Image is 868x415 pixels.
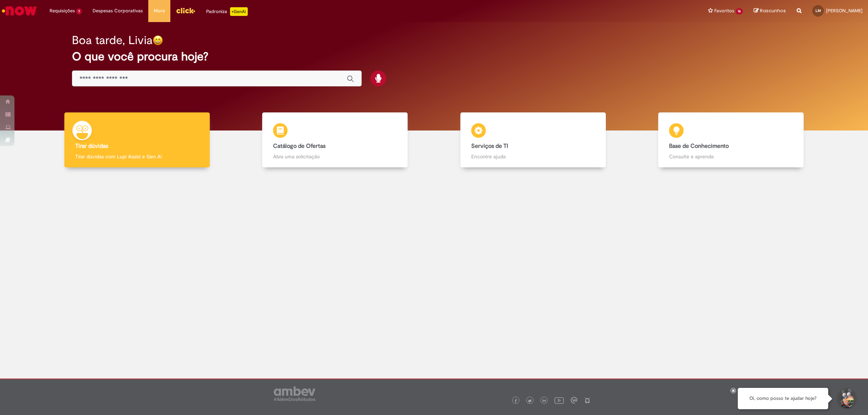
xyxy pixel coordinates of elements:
[206,7,248,16] div: Padroniza
[38,112,236,168] a: Tirar dúvidas Tirar dúvidas com Lupi Assist e Gen Ai
[273,142,325,150] b: Catálogo de Ofertas
[760,7,786,14] span: Rascunhos
[76,8,82,14] span: 1
[75,142,108,150] b: Tirar dúvidas
[835,388,857,410] button: Iniciar Conversa de Suporte
[736,8,743,14] span: 16
[669,142,729,150] b: Base de Conhecimento
[230,7,248,16] p: +GenAi
[528,399,532,403] img: logo_footer_twitter.png
[669,153,793,160] p: Consulte e aprenda
[434,112,632,168] a: Serviços de TI Encontre ajuda
[274,386,315,401] img: logo_footer_ambev_rotulo_gray.png
[176,5,195,16] img: click_logo_yellow_360x200.png
[471,142,508,150] b: Serviços de TI
[236,112,434,168] a: Catálogo de Ofertas Abra uma solicitação
[754,8,786,14] a: Rascunhos
[471,153,595,160] p: Encontre ajuda
[571,397,577,403] img: logo_footer_workplace.png
[72,34,153,47] h2: Boa tarde, Livia
[273,153,397,160] p: Abra uma solicitação
[542,399,546,403] img: logo_footer_linkedin.png
[632,112,830,168] a: Base de Conhecimento Consulte e aprenda
[75,153,199,160] p: Tirar dúvidas com Lupi Assist e Gen Ai
[584,397,591,403] img: logo_footer_naosei.png
[153,35,163,46] img: happy-face.png
[1,4,38,18] img: ServiceNow
[50,7,75,14] span: Requisições
[826,8,863,14] span: [PERSON_NAME]
[738,388,828,409] div: Oi, como posso te ajudar hoje?
[714,7,734,14] span: Favoritos
[816,8,821,13] span: LM
[154,7,165,14] span: More
[514,399,518,403] img: logo_footer_facebook.png
[93,7,143,14] span: Despesas Corporativas
[554,395,564,405] img: logo_footer_youtube.png
[72,50,796,63] h2: O que você procura hoje?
